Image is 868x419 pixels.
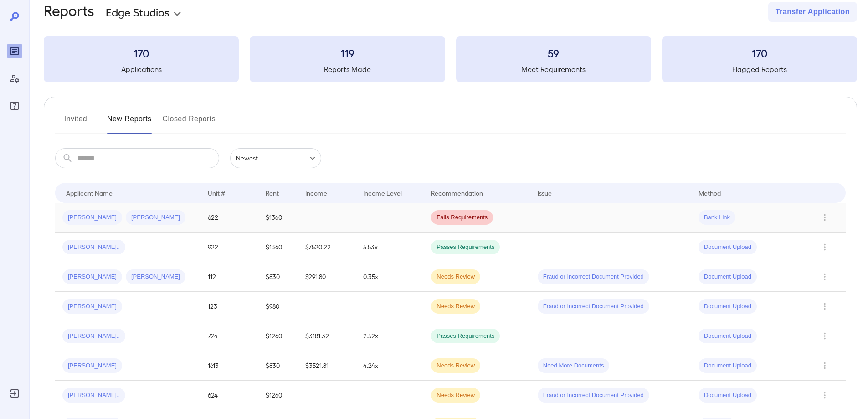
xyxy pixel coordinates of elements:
[298,321,356,351] td: $3181.32
[662,64,857,75] h5: Flagged Reports
[356,321,424,351] td: 2.52x
[431,273,480,281] span: Needs Review
[126,273,185,281] span: [PERSON_NAME]
[107,112,152,134] button: New Reports
[200,203,258,233] td: 622
[456,64,651,75] h5: Meet Requirements
[699,273,757,281] span: Document Upload
[44,64,239,75] h5: Applications
[7,44,22,58] div: Reports
[200,262,258,292] td: 112
[431,302,480,311] span: Needs Review
[258,203,298,233] td: $1360
[538,391,649,400] span: Fraud or Incorrect Document Provided
[817,240,832,254] button: Row Actions
[258,262,298,292] td: $830
[356,381,424,410] td: -
[538,273,649,281] span: Fraud or Incorrect Document Provided
[163,112,216,134] button: Closed Reports
[7,71,22,86] div: Manage Users
[817,210,832,225] button: Row Actions
[200,381,258,410] td: 624
[44,36,857,82] summary: 170Applications119Reports Made59Meet Requirements170Flagged Reports
[298,233,356,262] td: $7520.22
[431,362,480,370] span: Needs Review
[7,386,22,401] div: Log Out
[200,233,258,262] td: 922
[258,233,298,262] td: $1360
[356,292,424,321] td: -
[356,203,424,233] td: -
[431,243,500,252] span: Passes Requirements
[258,381,298,410] td: $1260
[817,388,832,403] button: Row Actions
[200,321,258,351] td: 724
[7,98,22,113] div: FAQ
[356,351,424,381] td: 4.24x
[266,187,280,198] div: Rent
[538,302,649,311] span: Fraud or Incorrect Document Provided
[250,64,445,75] h5: Reports Made
[431,391,480,400] span: Needs Review
[126,213,185,222] span: [PERSON_NAME]
[699,187,721,198] div: Method
[817,269,832,284] button: Row Actions
[258,351,298,381] td: $830
[298,262,356,292] td: $291.80
[298,351,356,381] td: $3521.81
[62,213,122,222] span: [PERSON_NAME]
[431,213,493,222] span: Fails Requirements
[62,243,125,252] span: [PERSON_NAME]..
[699,302,757,311] span: Document Upload
[699,332,757,341] span: Document Upload
[662,46,857,60] h3: 170
[431,187,483,198] div: Recommendation
[305,187,327,198] div: Income
[44,46,239,60] h3: 170
[356,262,424,292] td: 0.35x
[250,46,445,60] h3: 119
[363,187,402,198] div: Income Level
[538,362,610,370] span: Need More Documents
[208,187,225,198] div: Unit #
[44,2,94,22] h2: Reports
[200,292,258,321] td: 123
[62,391,125,400] span: [PERSON_NAME]..
[66,187,113,198] div: Applicant Name
[356,233,424,262] td: 5.53x
[768,2,857,22] button: Transfer Application
[817,358,832,373] button: Row Actions
[699,213,735,222] span: Bank Link
[258,321,298,351] td: $1260
[62,332,125,341] span: [PERSON_NAME]..
[62,362,122,370] span: [PERSON_NAME]
[200,351,258,381] td: 1613
[62,273,122,281] span: [PERSON_NAME]
[62,302,122,311] span: [PERSON_NAME]
[699,362,757,370] span: Document Upload
[55,112,96,134] button: Invited
[431,332,500,341] span: Passes Requirements
[699,243,757,252] span: Document Upload
[817,299,832,314] button: Row Actions
[106,5,169,19] p: Edge Studios
[699,391,757,400] span: Document Upload
[817,329,832,343] button: Row Actions
[230,148,321,168] div: Newest
[258,292,298,321] td: $980
[456,46,651,60] h3: 59
[538,187,552,198] div: Issue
